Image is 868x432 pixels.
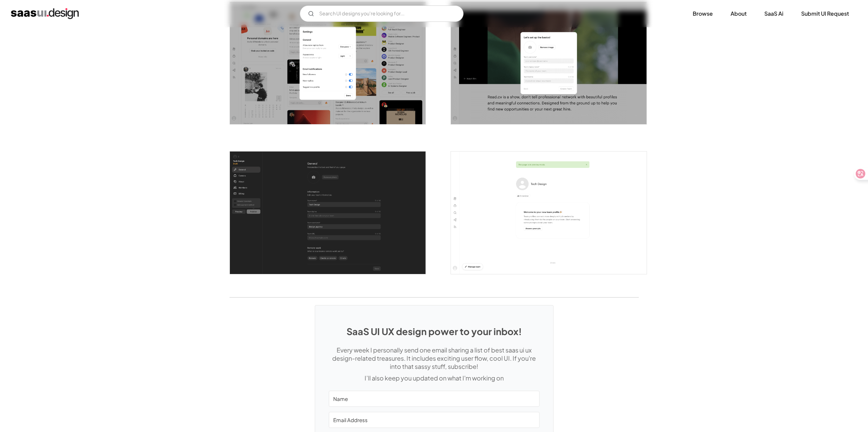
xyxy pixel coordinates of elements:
a: open lightbox [230,152,426,274]
img: 6435223827d0b55e2ae4fdbb_Read.cv%20Team%20Dashboard%20Screen.png [230,152,426,274]
a: Browse [685,6,721,21]
a: Submit UI Request [793,6,857,21]
input: Search UI designs you're looking for... [300,5,464,22]
a: open lightbox [451,2,647,125]
input: Name [329,391,540,407]
input: Email Address [329,412,540,428]
a: open lightbox [451,152,647,274]
img: 6435221bb4fcbbb2733b86b6_Read.cv%20setup%20basics%20Screen.png [451,2,647,125]
form: Email Form [300,5,464,22]
a: open lightbox [230,2,426,125]
p: I’ll also keep you updated on what I'm working on [329,374,540,382]
p: Every week I personally send one email sharing a list of best saas ui ux design-related treasures... [329,346,540,371]
a: SaaS Ai [756,6,792,21]
img: 64352238adbc966cb566cac5_Read.cv%20Team%20Preview%20Screen.png [451,152,647,274]
img: 6435221bdf6a44067914ea42_Read.cv%20Settings%20Screen.png [230,2,426,125]
a: About [722,6,755,21]
a: home [11,8,79,19]
h1: SaaS UI UX design power to your inbox! [329,326,540,337]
